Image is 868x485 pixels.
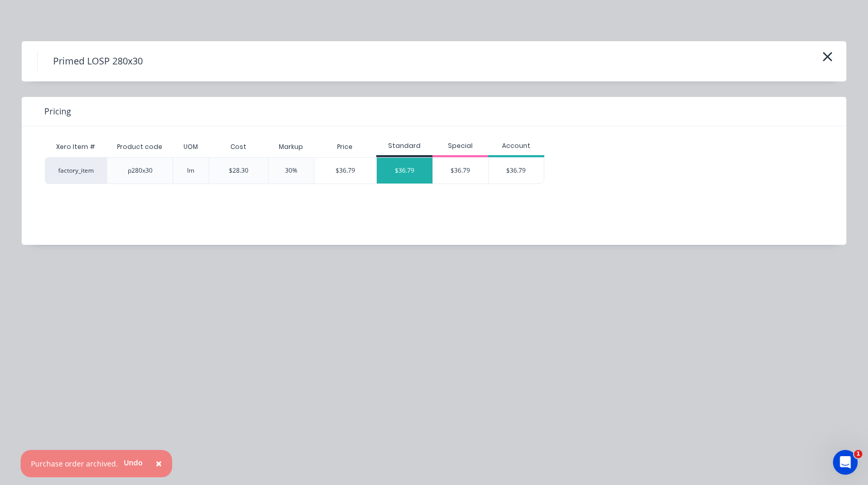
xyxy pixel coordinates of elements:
div: lm [187,166,194,175]
span: × [156,456,162,471]
span: Pricing [44,105,71,118]
div: Cost [209,137,268,157]
div: $36.79 [489,158,544,183]
div: Standard [376,141,432,150]
h4: Primed LOSP 280x30 [37,52,158,71]
iframe: Intercom live chat [833,450,858,475]
div: p280x30 [128,166,153,175]
div: Product code [109,134,171,160]
div: Markup [268,137,314,157]
button: Close [145,451,172,476]
div: $36.79 [377,158,432,183]
div: Price [314,137,377,157]
div: Special [432,141,489,150]
div: $28.30 [229,166,248,175]
div: Xero Item # [45,137,107,157]
div: 30% [285,166,297,175]
button: Undo [118,455,148,471]
div: Account [488,141,544,150]
div: $36.79 [433,158,489,183]
div: factory_item [45,157,107,184]
span: 1 [854,450,862,458]
div: $36.79 [314,158,377,183]
div: UOM [175,134,206,160]
div: Purchase order archived. [31,458,118,469]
